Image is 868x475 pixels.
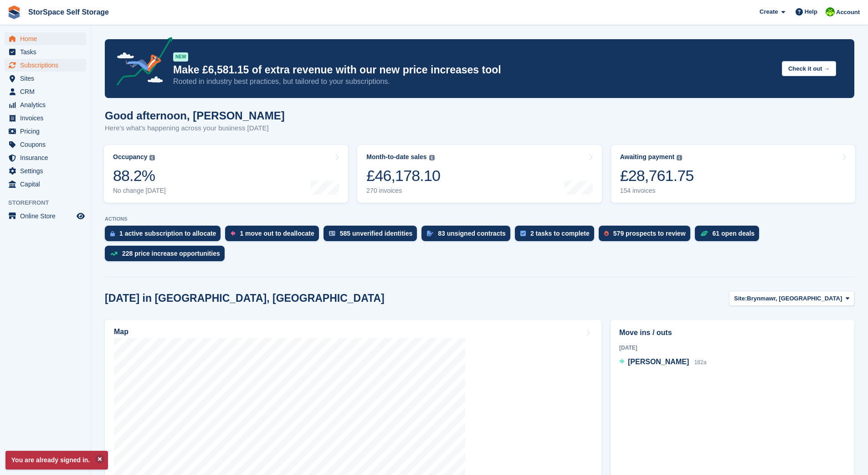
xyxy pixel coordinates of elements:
h2: [DATE] in [GEOGRAPHIC_DATA], [GEOGRAPHIC_DATA] [105,292,385,305]
span: Capital [20,178,75,191]
span: Subscriptions [20,59,75,72]
a: 61 open deals [695,226,764,246]
div: 579 prospects to review [613,230,686,237]
button: Check it out → [782,61,836,76]
a: menu [5,72,86,85]
div: Awaiting payment [620,153,675,161]
a: [PERSON_NAME] 182a [619,356,706,368]
a: 1 move out to deallocate [225,226,323,246]
p: Here's what's happening across your business [DATE] [105,123,285,134]
a: Occupancy 88.2% No change [DATE] [104,145,348,203]
img: contract_signature_icon-13c848040528278c33f63329250d36e43548de30e8caae1d1a13099fd9432cc5.svg [427,231,433,236]
img: stora-icon-8386f47178a22dfd0bd8f6a31ec36ba5ce8667c1dd55bd0f319d3a0aa187defe.svg [7,5,21,19]
p: ACTIONS [105,216,854,222]
a: menu [5,98,86,111]
p: Rooted in industry best practices, but tailored to your subscriptions. [173,77,775,87]
a: 585 unverified identities [324,226,422,246]
a: 2 tasks to complete [515,226,599,246]
a: StorSpace Self Storage [25,5,113,20]
img: price_increase_opportunities-93ffe204e8149a01c8c9dc8f82e8f89637d9d84a8eef4429ea346261dce0b2c0.svg [110,252,118,256]
a: menu [5,59,86,72]
img: icon-info-grey-7440780725fd019a000dd9b08b2336e03edf1995a4989e88bcd33f0948082b44.svg [149,155,155,160]
span: Tasks [20,46,75,58]
img: price-adjustments-announcement-icon-8257ccfd72463d97f412b2fc003d46551f7dbcb40ab6d574587a9cd5c0d94... [109,37,173,89]
span: Insurance [20,151,75,164]
span: Create [760,7,778,16]
h2: Move ins / outs [619,327,846,338]
a: menu [5,125,86,138]
img: paul catt [826,7,835,16]
a: 579 prospects to review [599,226,695,246]
h2: Map [114,328,128,336]
img: icon-info-grey-7440780725fd019a000dd9b08b2336e03edf1995a4989e88bcd33f0948082b44.svg [677,155,682,160]
div: NEW [173,52,188,62]
span: Online Store [20,210,75,222]
span: Sites [20,72,75,85]
div: 585 unverified identities [340,230,413,237]
a: menu [5,32,86,45]
span: Account [836,8,860,17]
div: No change [DATE] [113,187,166,195]
div: 61 open deals [713,230,755,237]
a: Awaiting payment £28,761.75 154 invoices [611,145,855,203]
div: £28,761.75 [620,166,694,185]
a: menu [5,210,86,222]
a: Month-to-date sales £46,178.10 270 invoices [357,145,601,203]
div: Occupancy [113,153,147,161]
img: move_outs_to_deallocate_icon-f764333ba52eb49d3ac5e1228854f67142a1ed5810a6f6cc68b1a99e826820c5.svg [231,231,235,236]
span: Help [805,7,817,16]
div: 228 price increase opportunities [122,250,220,257]
div: 83 unsigned contracts [438,230,506,237]
span: CRM [20,85,75,98]
img: active_subscription_to_allocate_icon-d502201f5373d7db506a760aba3b589e785aa758c864c3986d89f69b8ff3... [110,231,115,237]
a: 83 unsigned contracts [421,226,515,246]
span: Site: [734,294,747,303]
span: Brynmawr, [GEOGRAPHIC_DATA] [747,294,842,303]
div: 1 move out to deallocate [240,230,314,237]
a: menu [5,112,86,124]
img: icon-info-grey-7440780725fd019a000dd9b08b2336e03edf1995a4989e88bcd33f0948082b44.svg [429,155,435,160]
img: task-75834270c22a3079a89374b754ae025e5fb1db73e45f91037f5363f120a921f8.svg [520,231,526,236]
a: 1 active subscription to allocate [105,226,225,246]
p: You are already signed in. [5,451,108,470]
a: menu [5,138,86,151]
div: 88.2% [113,166,166,185]
p: Make £6,581.15 of extra revenue with our new price increases tool [173,63,775,77]
span: Pricing [20,125,75,138]
a: Preview store [75,211,86,222]
span: Coupons [20,138,75,151]
h1: Good afternoon, [PERSON_NAME] [105,109,285,122]
div: Month-to-date sales [366,153,426,161]
span: Settings [20,165,75,177]
a: menu [5,178,86,191]
span: Storefront [8,198,91,207]
span: 182a [694,359,707,366]
div: 2 tasks to complete [530,230,590,237]
img: deal-1b604bf984904fb50ccaf53a9ad4b4a5d6e5aea283cecdc64d6e3604feb123c2.svg [700,230,708,237]
a: menu [5,165,86,177]
a: menu [5,151,86,164]
div: £46,178.10 [366,166,440,185]
button: Site: Brynmawr, [GEOGRAPHIC_DATA] [729,291,854,306]
span: Analytics [20,98,75,111]
a: menu [5,85,86,98]
div: 270 invoices [366,187,440,195]
span: [PERSON_NAME] [628,358,689,366]
a: 228 price increase opportunities [105,246,229,266]
img: verify_identity-adf6edd0f0f0b5bbfe63781bf79b02c33cf7c696d77639b501bdc392416b5a36.svg [329,231,335,236]
div: [DATE] [619,344,846,352]
div: 154 invoices [620,187,694,195]
span: Invoices [20,112,75,124]
img: prospect-51fa495bee0391a8d652442698ab0144808aea92771e9ea1ae160a38d050c398.svg [604,231,609,236]
div: 1 active subscription to allocate [119,230,216,237]
a: menu [5,46,86,58]
span: Home [20,32,75,45]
